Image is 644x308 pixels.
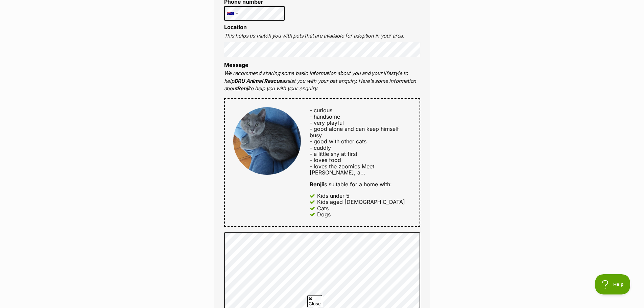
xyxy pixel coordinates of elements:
span: Meet [PERSON_NAME], a... [310,163,374,176]
img: Benji [233,107,301,175]
label: Message [224,62,248,68]
p: This helps us match you with pets that are available for adoption in your area. [224,32,420,40]
strong: Benji [310,181,323,188]
div: is suitable for a home with: [310,181,411,187]
div: Australia: +61 [224,6,240,21]
div: Kids aged [DEMOGRAPHIC_DATA] [317,199,405,205]
iframe: Help Scout Beacon - Open [595,274,630,294]
div: Dogs [317,211,331,217]
strong: DRU Animal Rescue [234,78,282,84]
span: - curious - handsome - very playful - good alone and can keep himself busy - good with other cats... [310,107,399,170]
div: Kids under 5 [317,193,350,199]
p: We recommend sharing some basic information about you and your lifestyle to help assist you with ... [224,70,420,93]
div: Cats [317,205,329,211]
span: Close [307,295,322,307]
strong: Benji [237,85,249,92]
label: Location [224,24,247,30]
